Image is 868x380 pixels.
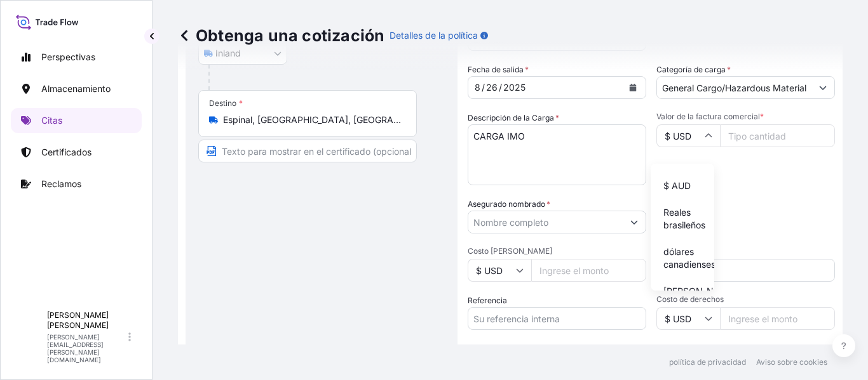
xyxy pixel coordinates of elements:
[663,285,736,296] font: [PERSON_NAME]
[41,83,111,94] font: Almacenamiento
[756,357,827,367] a: Aviso sobre cookies
[468,307,646,330] input: Su referencia interna
[11,44,142,70] a: Perspectivas
[11,76,142,102] a: Almacenamiento
[720,124,835,147] input: Tipo cantidad
[47,320,109,330] font: [PERSON_NAME]
[468,296,507,305] font: Referencia
[531,259,646,282] input: Ingrese el monto
[209,98,236,108] font: Destino
[656,112,760,121] font: Valor de la factura comercial
[681,259,835,282] input: Introduzca el porcentaje
[468,199,545,209] font: Asegurado nombrado
[41,115,62,126] font: Citas
[468,211,623,233] input: Nombre completo
[657,76,811,99] input: Seleccione un tipo de producto
[485,80,499,95] div: día,
[47,310,109,320] font: [PERSON_NAME]
[41,51,95,62] font: Perspectivas
[468,246,552,256] font: Costo [PERSON_NAME]
[47,333,104,364] font: [PERSON_NAME][EMAIL_ADDRESS][PERSON_NAME][DOMAIN_NAME]
[499,82,502,93] font: /
[198,140,417,162] input: Texto que aparecerá en el certificado
[656,294,724,304] font: Costo de derechos
[663,180,691,191] font: $ AUD
[473,80,482,95] div: mes,
[720,307,835,330] input: Ingrese el monto
[11,108,142,133] a: Citas
[11,140,142,165] a: Certificados
[656,344,724,353] font: Marcas y números
[468,343,517,355] label: Carrier Name
[482,82,485,93] font: /
[502,80,527,95] div: año,
[41,178,81,189] font: Reclamos
[623,77,643,98] button: Calendario
[390,30,478,41] font: Detalles de la política
[623,211,646,233] button: Mostrar sugerencias
[41,147,92,157] font: Certificados
[223,114,401,126] input: Destino
[663,207,705,230] font: Reales brasileños
[468,113,554,122] font: Descripción de la Carga
[669,357,746,367] a: política de privacidad
[663,246,715,270] font: dólares canadienses
[196,26,384,45] font: Obtenga una cotización
[25,330,33,343] font: A
[11,171,142,197] a: Reclamos
[811,76,834,99] button: Mostrar sugerencias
